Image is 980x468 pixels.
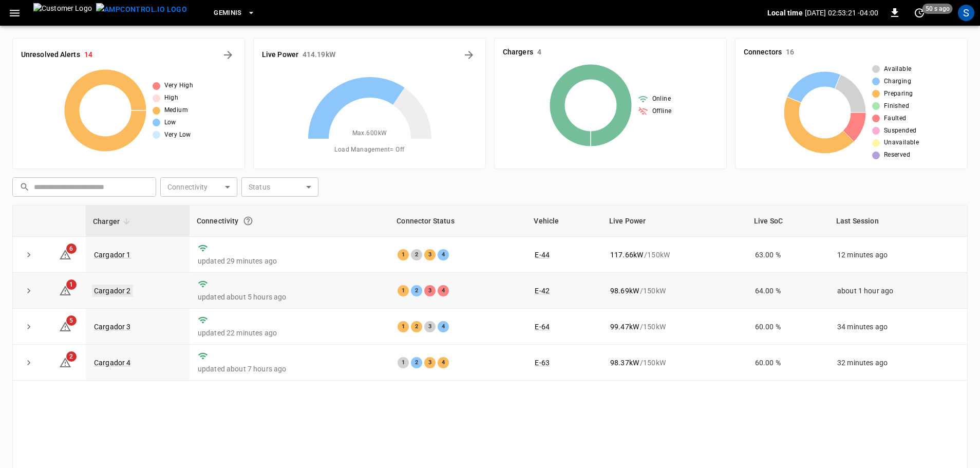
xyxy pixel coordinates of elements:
div: 1 [398,285,409,296]
div: Connectivity [197,212,383,230]
span: Offline [652,106,672,117]
div: 1 [398,357,409,368]
h6: Live Power [262,49,298,61]
td: about 1 hour ago [829,273,967,309]
span: Reserved [884,150,910,160]
h6: 4 [537,47,541,58]
button: expand row [21,355,36,370]
span: 5 [66,315,77,326]
button: expand row [21,319,36,334]
div: 4 [438,321,449,332]
a: Cargador 4 [94,359,131,367]
p: updated about 7 hours ago [198,364,382,374]
span: 1 [66,279,77,290]
button: set refresh interval [911,5,928,21]
div: profile-icon [958,5,974,21]
span: High [164,93,179,103]
div: 2 [411,249,422,260]
span: Faulted [884,114,907,124]
h6: 16 [786,47,794,58]
div: / 150 kW [610,322,739,332]
div: 3 [424,285,436,296]
span: Medium [164,105,188,116]
a: 1 [59,286,71,294]
a: E-42 [535,287,550,295]
span: Unavailable [884,138,919,148]
p: [DATE] 02:53:21 -04:00 [805,8,878,18]
p: 98.69 kW [610,286,639,296]
a: E-63 [535,359,550,367]
p: Local time [767,8,803,18]
a: Cargador 1 [94,251,131,259]
span: Preparing [884,89,913,99]
a: 2 [59,358,71,366]
td: 32 minutes ago [829,345,967,381]
a: 6 [59,250,71,258]
div: / 150 kW [610,250,739,260]
h6: 414.19 kW [303,49,335,61]
div: 4 [438,285,449,296]
span: Finished [884,101,909,111]
div: 2 [411,285,422,296]
div: 1 [398,321,409,332]
p: 99.47 kW [610,322,639,332]
span: Geminis [214,7,242,19]
div: 4 [438,249,449,260]
span: Load Management = Off [334,145,404,155]
button: expand row [21,283,36,298]
button: Geminis [210,3,259,23]
p: 98.37 kW [610,358,639,368]
span: Low [164,118,176,128]
span: Charger [93,215,133,228]
div: 2 [411,357,422,368]
th: Last Session [829,205,967,237]
span: Very High [164,81,194,91]
a: E-64 [535,323,550,331]
a: E-44 [535,251,550,259]
span: Very Low [164,130,191,140]
span: 2 [66,351,77,362]
p: updated 22 minutes ago [198,328,382,338]
button: Energy Overview [461,47,477,63]
div: / 150 kW [610,286,739,296]
h6: Chargers [503,47,533,58]
p: updated about 5 hours ago [198,292,382,302]
div: 3 [424,249,436,260]
div: 4 [438,357,449,368]
p: 117.66 kW [610,250,643,260]
a: 5 [59,322,71,330]
button: expand row [21,247,36,263]
h6: Unresolved Alerts [21,49,80,61]
div: 1 [398,249,409,260]
div: 3 [424,357,436,368]
span: Available [884,64,912,74]
h6: Connectors [744,47,782,58]
th: Vehicle [526,205,602,237]
a: Cargador 2 [92,285,133,297]
div: 2 [411,321,422,332]
td: 63.00 % [747,237,829,273]
span: 50 s ago [922,4,953,14]
span: Charging [884,77,911,87]
button: Connection between the charger and our software. [239,212,257,230]
span: Online [652,94,671,104]
h6: 14 [84,49,92,61]
img: ampcontrol.io logo [96,3,187,16]
td: 34 minutes ago [829,309,967,345]
th: Connector Status [389,205,526,237]
td: 12 minutes ago [829,237,967,273]
p: updated 29 minutes ago [198,256,382,266]
button: All Alerts [220,47,236,63]
span: 6 [66,244,77,254]
span: Max. 600 kW [352,128,387,139]
a: Cargador 3 [94,323,131,331]
th: Live Power [602,205,747,237]
td: 64.00 % [747,273,829,309]
th: Live SoC [747,205,829,237]
td: 60.00 % [747,345,829,381]
div: / 150 kW [610,358,739,368]
span: Suspended [884,126,917,136]
div: 3 [424,321,436,332]
img: Customer Logo [33,3,92,23]
td: 60.00 % [747,309,829,345]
